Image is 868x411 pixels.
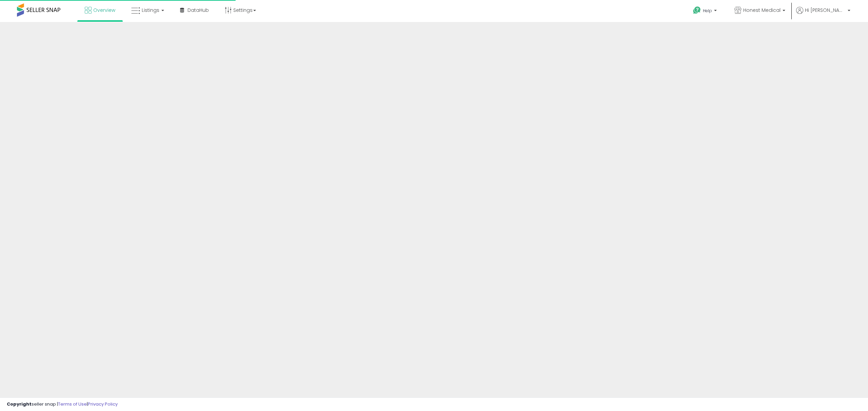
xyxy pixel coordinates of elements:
[743,7,781,14] span: Honest Medical
[805,7,846,14] span: Hi [PERSON_NAME]
[796,7,850,22] a: Hi [PERSON_NAME]
[188,7,209,14] span: DataHub
[688,1,724,22] a: Help
[693,6,701,15] i: Get Help
[142,7,159,14] span: Listings
[703,8,712,14] span: Help
[93,7,115,14] span: Overview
